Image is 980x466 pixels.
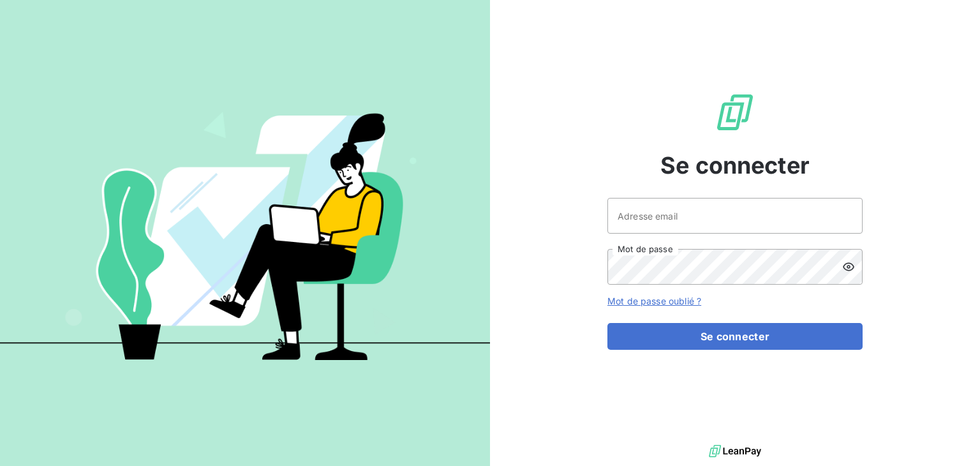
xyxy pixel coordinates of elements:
[715,92,755,133] img: Logo LeanPay
[660,148,810,183] span: Se connecter
[607,198,863,234] input: placeholder
[607,296,701,306] a: Mot de passe oublié ?
[607,323,863,350] button: Se connecter
[709,442,761,461] img: logo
